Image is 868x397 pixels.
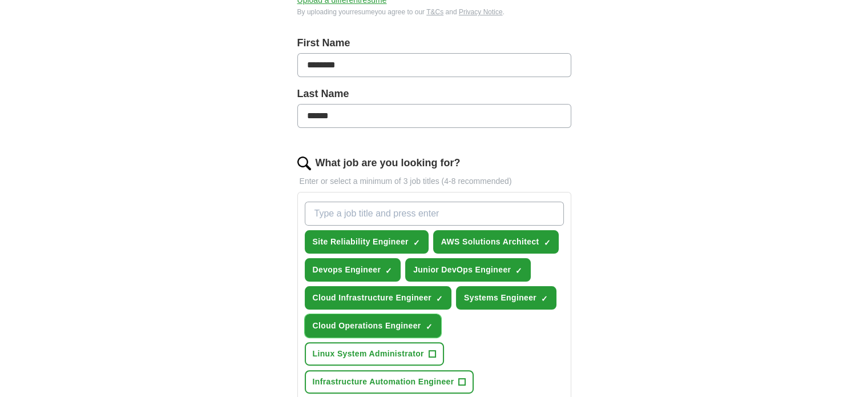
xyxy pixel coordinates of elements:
[436,294,443,303] span: ✓
[413,238,420,247] span: ✓
[297,157,311,170] img: search.png
[305,370,474,394] button: Infrastructure Automation Engineer
[313,348,424,360] span: Linux System Administrator
[385,266,392,275] span: ✓
[305,342,444,366] button: Linux System Administrator
[426,322,433,331] span: ✓
[297,175,571,187] p: Enter or select a minimum of 3 job titles (4-8 recommended)
[456,286,556,310] button: Systems Engineer✓
[313,320,421,332] span: Cloud Operations Engineer
[413,264,511,276] span: Junior DevOps Engineer
[464,292,536,304] span: Systems Engineer
[541,294,548,303] span: ✓
[313,264,381,276] span: Devops Engineer
[305,230,429,254] button: Site Reliability Engineer✓
[405,258,531,282] button: Junior DevOps Engineer✓
[515,266,522,275] span: ✓
[316,155,461,171] label: What job are you looking for?
[313,292,432,304] span: Cloud Infrastructure Engineer
[305,286,452,310] button: Cloud Infrastructure Engineer✓
[305,202,564,226] input: Type a job title and press enter
[305,258,401,282] button: Devops Engineer✓
[441,236,539,248] span: AWS Solutions Architect
[313,236,409,248] span: Site Reliability Engineer
[297,86,571,102] label: Last Name
[297,35,571,51] label: First Name
[313,376,454,388] span: Infrastructure Automation Engineer
[426,8,443,16] a: T&Cs
[543,238,550,247] span: ✓
[297,7,571,17] div: By uploading your resume you agree to our and .
[433,230,559,254] button: AWS Solutions Architect✓
[305,314,441,338] button: Cloud Operations Engineer✓
[459,8,503,16] a: Privacy Notice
